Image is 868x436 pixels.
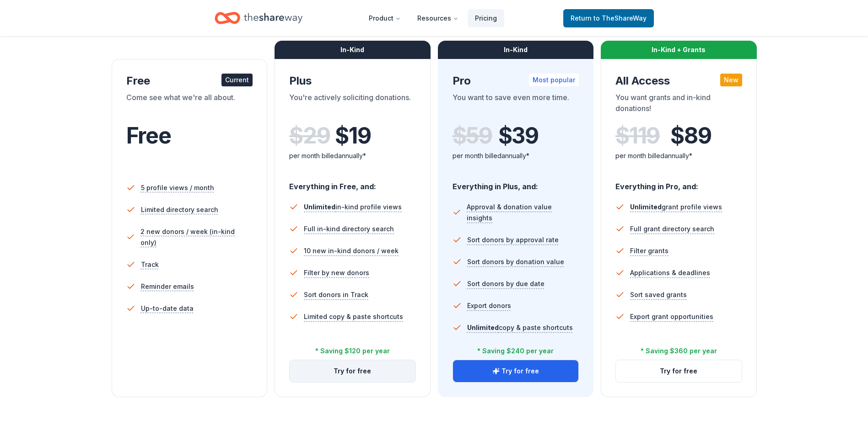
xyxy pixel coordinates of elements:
[467,324,573,331] span: copy & paste shortcuts
[453,360,579,382] button: Try for free
[467,278,545,289] span: Sort donors by due date
[630,203,722,211] span: grant profile views
[275,41,431,59] div: In-Kind
[563,9,654,27] a: Returnto TheShareWay
[453,173,579,192] div: Everything in Plus, and:
[215,7,302,29] a: Home
[335,123,371,149] span: $ 19
[361,7,504,29] nav: Main
[304,311,403,322] span: Limited copy & paste shortcuts
[438,41,594,59] div: In-Kind
[141,281,194,292] span: Reminder emails
[615,74,742,88] div: All Access
[670,123,711,149] span: $ 89
[410,9,466,27] button: Resources
[630,203,662,211] span: Unlimited
[290,360,415,382] button: Try for free
[453,150,579,161] div: per month billed annually*
[141,303,194,314] span: Up-to-date data
[601,41,757,59] div: In-Kind + Grants
[289,150,416,161] div: per month billed annually*
[304,267,369,278] span: Filter by new donors
[304,203,335,211] span: Unlimited
[361,9,408,27] button: Product
[630,267,710,278] span: Applications & deadlines
[468,9,504,27] a: Pricing
[630,289,687,300] span: Sort saved grants
[467,202,579,223] span: Approval & donation value insights
[304,245,399,256] span: 10 new in-kind donors / week
[720,74,742,86] div: New
[141,204,218,215] span: Limited directory search
[315,346,390,356] div: * Saving $120 per year
[289,92,416,117] div: You're actively soliciting donations.
[529,74,579,86] div: Most popular
[498,123,539,149] span: $ 39
[453,74,579,88] div: Pro
[630,223,714,234] span: Full grant directory search
[126,122,171,149] span: Free
[615,150,742,161] div: per month billed annually*
[289,74,416,88] div: Plus
[141,259,159,270] span: Track
[221,74,253,86] div: Current
[467,300,511,311] span: Export donors
[304,203,402,211] span: in-kind profile views
[630,311,713,322] span: Export grant opportunities
[304,223,394,234] span: Full in-kind directory search
[126,92,253,117] div: Come see what we're all about.
[571,13,647,24] span: Return
[630,245,669,256] span: Filter grants
[467,234,559,245] span: Sort donors by approval rate
[477,346,554,356] div: * Saving $240 per year
[615,92,742,117] div: You want grants and in-kind donations!
[615,173,742,192] div: Everything in Pro, and:
[141,182,214,193] span: 5 profile views / month
[140,226,253,248] span: 2 new donors / week (in-kind only)
[467,324,499,331] span: Unlimited
[453,92,579,117] div: You want to save even more time.
[304,289,368,300] span: Sort donors in Track
[641,346,717,356] div: * Saving $360 per year
[289,173,416,192] div: Everything in Free, and:
[616,360,742,382] button: Try for free
[593,14,647,22] span: to TheShareWay
[126,74,253,88] div: Free
[467,256,564,267] span: Sort donors by donation value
